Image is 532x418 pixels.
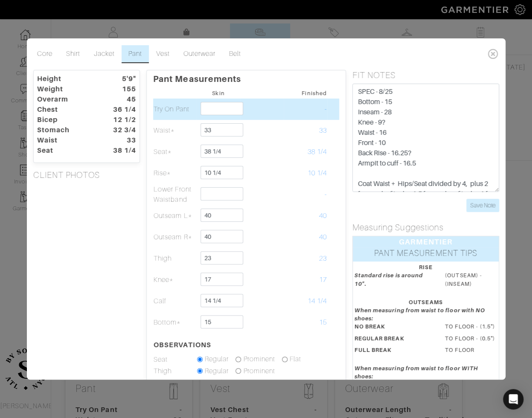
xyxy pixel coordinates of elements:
a: Outerwear [177,45,222,63]
td: Outseam R* [153,226,197,248]
span: 23 [319,255,326,262]
dt: Bicep [30,115,105,125]
a: Shirt [59,45,87,63]
label: Prominent [243,377,275,388]
a: Jacket [87,45,122,63]
dt: FULL BREAK [348,346,439,357]
dd: TO FLOOR [439,346,503,354]
dt: 155 [105,84,142,94]
label: Regular [205,377,229,388]
td: Seat [153,354,197,366]
span: 17 [319,276,326,284]
h5: Measuring Suggestions [352,222,499,232]
label: Regular [205,354,229,364]
div: Open Intercom Messenger [503,389,523,409]
span: 38 1/4 [307,148,326,156]
input: Save Note [466,199,499,212]
label: Prominent [243,354,275,364]
span: 40 [319,233,326,241]
dt: 12 1/2 [105,115,142,125]
div: RISE [355,263,497,271]
dt: Seat [30,145,105,156]
dt: Height [30,74,105,84]
td: Lower Front Waistband [153,184,197,205]
dt: NO BREAK [348,322,439,334]
td: Calf [153,290,197,312]
td: Waist* [153,120,197,141]
td: Seat* [153,141,197,163]
span: - [324,105,326,113]
h5: CLIENT PHOTOS [33,170,140,180]
dt: 45 [105,94,142,104]
a: Belt [222,45,248,63]
a: Vest [149,45,176,63]
span: 40 [319,212,326,220]
dt: 32 3/4 [105,125,142,135]
th: OBSERVATIONS [153,333,197,354]
td: Calf [153,377,197,389]
div: OUTSEAMS [355,298,497,306]
dt: 5'9" [105,74,142,84]
span: - [324,191,326,198]
td: Outseam L* [153,205,197,226]
p: Pant Measurements [153,70,339,84]
dt: REGULAR BREAK [348,334,439,346]
dt: Waist [30,135,105,145]
label: Regular [205,366,229,376]
span: 10 1/4 [307,169,326,177]
dt: Chest [30,104,105,115]
td: Thigh [153,366,197,377]
dt: 38 1/4 [105,145,142,156]
td: Thigh [153,248,197,269]
dt: Overarm [30,94,105,104]
td: Knee* [153,269,197,290]
a: Pant [122,45,149,63]
em: When measuring from waist to floor WITH shoes: [355,365,478,380]
dt: 33 [105,135,142,145]
label: Prominent [243,366,275,376]
span: 15 [319,319,326,326]
div: PANT MEASUREMENT TIPS [353,247,499,261]
dd: TO FLOOR - (0.5") [439,334,503,343]
h5: FIT NOTES [352,70,499,80]
dt: Stomach [30,125,105,135]
small: Skin [212,90,224,96]
em: When measuring from waist to floor with NO shoes: [355,307,485,322]
td: Try On Pant [153,99,197,120]
dd: TO FLOOR - (1.5") [439,322,503,331]
div: GARMENTIER [353,236,499,247]
label: Flat [290,354,301,364]
em: Standard rise is around 10". [355,272,423,287]
a: Core [30,45,59,63]
span: 33 [319,127,326,134]
small: Finished [302,90,326,96]
td: Rise* [153,163,197,184]
span: 14 1/4 [307,297,326,305]
dt: 36 1/4 [105,104,142,115]
dd: (OUTSEAM) - (INSEAM) [439,271,503,287]
dt: Weight [30,84,105,94]
td: Bottom* [153,312,197,333]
